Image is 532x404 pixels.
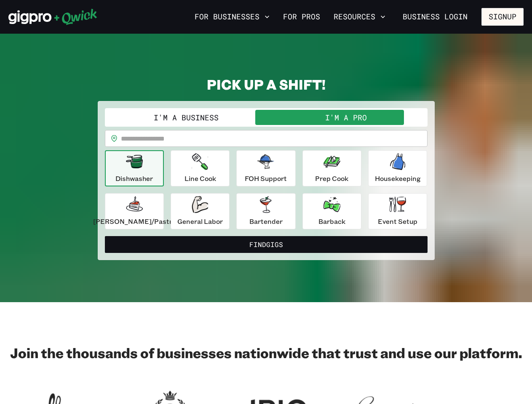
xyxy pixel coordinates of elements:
[396,8,475,26] a: Business Login
[171,150,230,186] button: Line Cook
[378,216,417,226] p: Event Setup
[171,193,230,229] button: General Labor
[236,193,295,229] button: Bartender
[330,10,389,24] button: Resources
[375,173,421,183] p: Housekeeping
[8,344,524,361] h2: Join the thousands of businesses nationwide that trust and use our platform.
[177,216,223,226] p: General Labor
[302,150,361,186] button: Prep Cook
[107,110,266,125] button: I'm a Business
[98,76,435,93] h2: PICK UP A SHIFT!
[105,193,164,229] button: [PERSON_NAME]/Pastry
[191,10,273,24] button: For Businesses
[280,10,323,24] a: For Pros
[115,173,153,183] p: Dishwasher
[245,173,287,183] p: FOH Support
[481,8,524,26] button: Signup
[184,173,216,183] p: Line Cook
[105,236,428,253] button: FindGigs
[93,216,176,226] p: [PERSON_NAME]/Pastry
[302,193,361,229] button: Barback
[368,150,427,186] button: Housekeeping
[105,150,164,186] button: Dishwasher
[236,150,295,186] button: FOH Support
[249,216,283,226] p: Bartender
[315,173,348,183] p: Prep Cook
[318,216,345,226] p: Barback
[266,110,426,125] button: I'm a Pro
[368,193,427,229] button: Event Setup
